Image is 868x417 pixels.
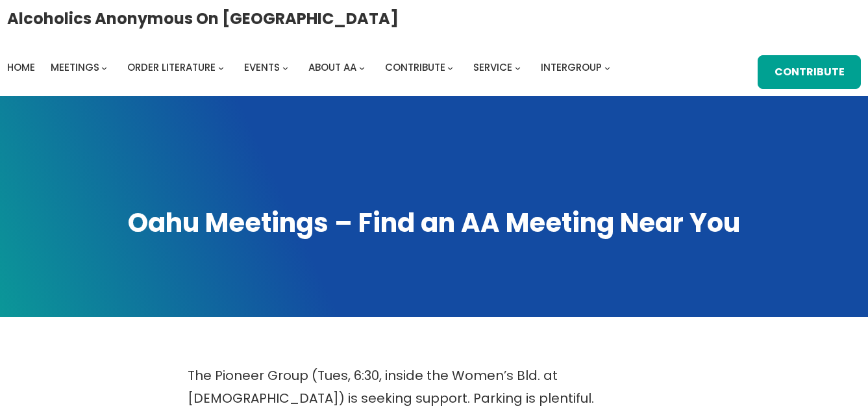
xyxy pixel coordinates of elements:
span: Home [7,60,35,74]
button: Events submenu [282,64,288,70]
button: Intergroup submenu [604,64,610,70]
button: Service submenu [515,64,521,70]
a: About AA [308,58,356,77]
h1: Oahu Meetings – Find an AA Meeting Near You [13,205,855,241]
button: Order Literature submenu [218,64,224,70]
a: Service [473,58,512,77]
span: Meetings [51,60,99,74]
a: Meetings [51,58,99,77]
nav: Intergroup [7,58,615,77]
span: Intergroup [541,60,602,74]
a: Home [7,58,35,77]
span: Events [244,60,280,74]
button: Meetings submenu [101,64,107,70]
span: About AA [308,60,356,74]
span: Order Literature [127,60,216,74]
a: Contribute [385,58,445,77]
a: Alcoholics Anonymous on [GEOGRAPHIC_DATA] [7,5,399,32]
span: Contribute [385,60,445,74]
a: Events [244,58,280,77]
button: Contribute submenu [447,64,453,70]
p: The Pioneer Group (Tues, 6:30, inside the Women’s Bld. at [DEMOGRAPHIC_DATA]) is seeking support.... [188,364,681,410]
a: Intergroup [541,58,602,77]
button: About AA submenu [359,64,365,70]
span: Service [473,60,512,74]
a: Contribute [758,55,861,89]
